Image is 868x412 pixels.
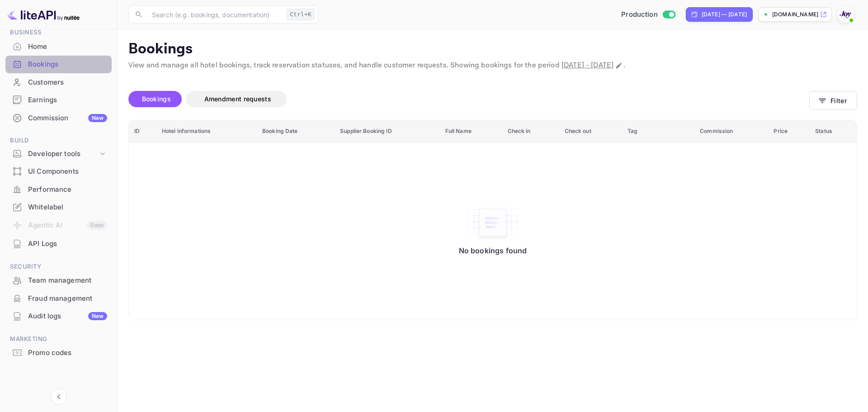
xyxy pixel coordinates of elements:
button: Change date range [614,61,623,70]
div: Fraud management [28,294,107,304]
div: Switch to Sandbox mode [618,9,679,20]
div: Home [5,38,112,56]
span: Amendment requests [204,95,271,103]
div: Performance [28,185,107,195]
a: UI Components [5,163,112,180]
a: Promo codes [5,344,112,361]
div: Customers [5,74,112,91]
a: API Logs [5,235,112,252]
div: Whitelabel [5,199,112,216]
div: UI Components [5,163,112,180]
div: Home [28,42,107,52]
p: [DOMAIN_NAME] [772,10,818,19]
div: Performance [5,181,112,199]
div: Developer tools [5,146,112,162]
th: Check in [502,120,559,142]
div: Audit logs [28,311,107,322]
th: ID [129,120,156,142]
div: UI Components [28,166,107,177]
a: Bookings [5,56,112,72]
a: Fraud management [5,290,112,307]
input: Search (e.g. bookings, documentation) [146,5,283,24]
div: API Logs [5,235,112,253]
div: Promo codes [28,348,107,358]
a: CommissionNew [5,109,112,126]
span: [DATE] - [DATE] [561,61,613,70]
div: Developer tools [28,149,98,159]
p: Bookings [128,40,857,58]
th: Status [810,120,857,142]
span: Business [5,28,112,38]
span: Build [5,136,112,146]
img: No bookings found [466,204,520,242]
th: Booking Date [257,120,335,142]
div: Team management [28,275,107,286]
th: Supplier Booking ID [335,120,439,142]
div: Commission [28,113,107,123]
div: New [88,312,107,320]
span: Bookings [142,95,171,103]
a: Audit logsNew [5,308,112,324]
div: account-settings tabs [128,91,809,107]
button: Filter [809,91,857,110]
div: Promo codes [5,344,112,362]
div: Ctrl+K [287,9,315,20]
a: Earnings [5,91,112,108]
p: No bookings found [459,246,527,255]
a: Customers [5,74,112,90]
div: Earnings [5,91,112,109]
a: Home [5,38,112,55]
a: Team management [5,272,112,289]
div: [DATE] — [DATE] [702,10,747,19]
th: Price [768,120,810,142]
th: Hotel informations [156,120,257,142]
img: With Joy [838,7,853,22]
a: Performance [5,181,112,198]
img: LiteAPI logo [7,7,80,22]
div: API Logs [28,239,107,249]
div: Customers [28,77,107,88]
a: Whitelabel [5,199,112,215]
div: New [88,114,107,122]
div: CommissionNew [5,109,112,127]
div: Team management [5,272,112,289]
div: Bookings [28,59,107,70]
div: Bookings [5,56,112,73]
div: Fraud management [5,290,112,308]
span: Marketing [5,334,112,344]
div: Audit logsNew [5,308,112,325]
th: Commission [694,120,768,142]
div: Whitelabel [28,202,107,213]
span: Security [5,262,112,272]
button: Collapse navigation [51,388,67,405]
th: Check out [559,120,623,142]
table: booking table [129,120,857,320]
th: Tag [622,120,694,142]
th: Full Name [440,120,502,142]
p: View and manage all hotel bookings, track reservation statuses, and handle customer requests. Sho... [128,60,857,71]
div: Earnings [28,95,107,105]
span: Production [621,9,658,20]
